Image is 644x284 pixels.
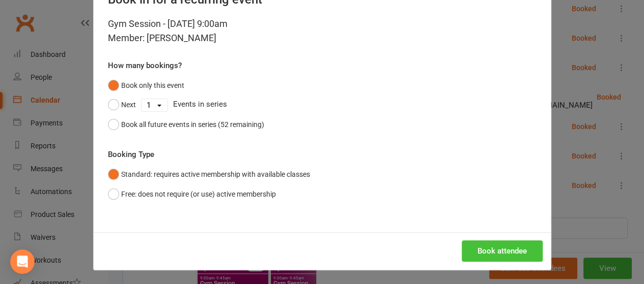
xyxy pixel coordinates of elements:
[108,95,537,114] div: Events in series
[108,59,182,72] label: How many bookings?
[121,119,264,130] div: Book all future events in series (52 remaining)
[108,148,154,161] label: Booking Type
[108,115,264,134] button: Book all future events in series (52 remaining)
[462,240,543,262] button: Book attendee
[108,17,537,45] div: Gym Session - [DATE] 9:00am Member: [PERSON_NAME]
[108,184,276,204] button: Free: does not require (or use) active membership
[108,165,310,184] button: Standard: requires active membership with available classes
[108,95,136,114] button: Next
[108,76,184,95] button: Book only this event
[10,249,35,274] div: Open Intercom Messenger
